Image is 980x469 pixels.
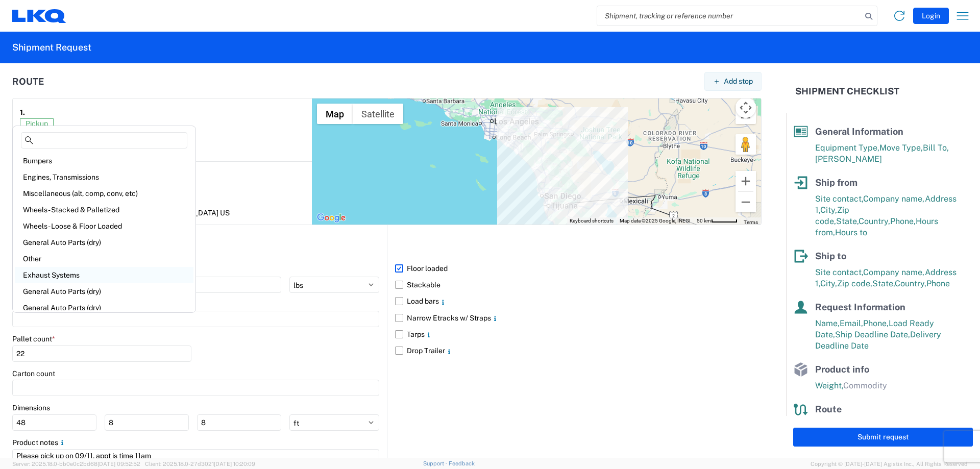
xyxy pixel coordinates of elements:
[423,460,449,466] a: Support
[15,251,193,267] div: Other
[859,216,890,226] span: Country,
[317,104,353,124] button: Show street map
[736,134,756,155] button: Drag Pegman onto the map to open Street View
[697,218,711,224] span: 50 km
[105,414,189,431] input: W
[815,381,843,390] span: Weight,
[843,381,887,390] span: Commodity
[835,228,867,237] span: Hours to
[704,72,762,91] button: Add stop
[15,283,193,300] div: General Auto Parts (dry)
[840,318,863,328] span: Email,
[12,77,44,87] h2: Route
[15,169,193,185] div: Engines, Transmissions
[815,267,863,277] span: Site contact,
[97,461,140,467] span: [DATE] 09:52:52
[815,177,857,188] span: Ship from
[15,234,193,251] div: General Auto Parts (dry)
[395,326,762,342] label: Tarps
[815,302,905,312] span: Request Information
[395,342,762,359] label: Drop Trailer
[12,438,66,447] label: Product notes
[837,279,872,288] span: Zip code,
[724,77,753,86] span: Add stop
[895,279,926,288] span: Country,
[15,185,193,202] div: Miscellaneous (alt, comp, conv, etc)
[923,143,949,153] span: Bill To,
[736,171,756,191] button: Zoom in
[570,217,614,225] button: Keyboard shortcuts
[815,194,863,204] span: Site contact,
[835,330,910,339] span: Ship Deadline Date,
[795,85,899,97] h2: Shipment Checklist
[815,404,842,414] span: Route
[12,461,140,467] span: Server: 2025.18.0-bb0e0c2bd68
[863,267,925,277] span: Company name,
[811,459,968,468] span: Copyright © [DATE]-[DATE] Agistix Inc., All Rights Reserved
[12,369,55,378] label: Carton count
[694,217,741,225] button: Map Scale: 50 km per 48 pixels
[20,118,54,129] span: Pickup
[314,211,348,225] a: Open this area in Google Maps (opens a new window)
[395,260,762,277] label: Floor loaded
[793,428,973,447] button: Submit request
[736,192,756,212] button: Zoom out
[597,6,862,26] input: Shipment, tracking or reference number
[815,364,869,375] span: Product info
[15,218,193,234] div: Wheels - Loose & Floor Loaded
[12,334,55,343] label: Pallet count
[820,279,837,288] span: City,
[15,300,193,316] div: General Auto Parts (dry)
[20,106,25,118] strong: 1.
[890,216,916,226] span: Phone,
[913,8,949,24] button: Login
[15,153,193,169] div: Bumpers
[872,279,895,288] span: State,
[815,154,882,164] span: [PERSON_NAME]
[15,202,193,218] div: Wheels - Stacked & Palletized
[395,310,762,326] label: Narrow Etracks w/ Straps
[395,277,762,293] label: Stackable
[353,104,403,124] button: Show satellite imagery
[820,205,837,215] span: City,
[12,414,96,431] input: L
[314,211,348,225] img: Google
[736,97,756,118] button: Map camera controls
[815,251,846,261] span: Ship to
[395,293,762,309] label: Load bars
[815,143,879,153] span: Equipment Type,
[197,414,281,431] input: H
[863,194,925,204] span: Company name,
[879,143,923,153] span: Move Type,
[815,126,903,137] span: General Information
[145,461,255,467] span: Client: 2025.18.0-27d3021
[863,318,889,328] span: Phone,
[12,403,50,412] label: Dimensions
[620,218,691,224] span: Map data ©2025 Google, INEGI
[449,460,475,466] a: Feedback
[214,461,255,467] span: [DATE] 10:20:09
[836,216,859,226] span: State,
[744,219,758,225] a: Terms
[15,267,193,283] div: Exhaust Systems
[12,41,91,54] h2: Shipment Request
[815,318,840,328] span: Name,
[926,279,950,288] span: Phone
